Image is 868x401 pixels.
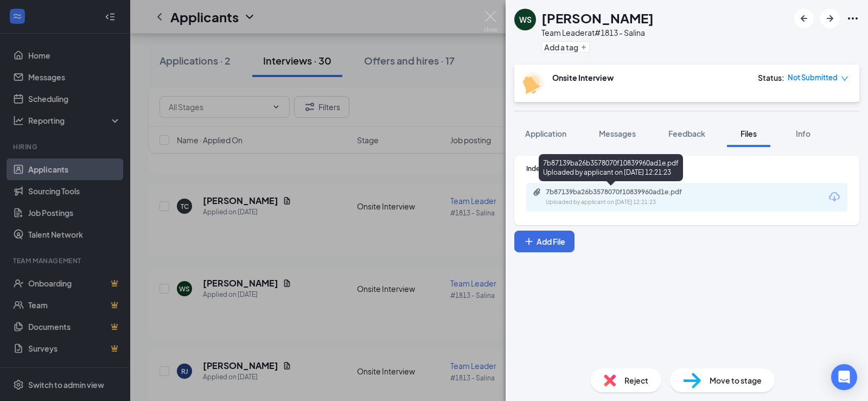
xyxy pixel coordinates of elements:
[624,374,648,386] span: Reject
[788,72,838,83] span: Not Submitted
[519,14,532,25] div: WS
[820,9,840,28] button: ArrowRight
[846,12,859,25] svg: Ellipses
[541,41,590,53] button: PlusAdd a tag
[668,129,705,138] span: Feedback
[741,129,757,138] span: Files
[797,12,810,25] svg: ArrowLeftNew
[824,12,837,25] svg: ArrowRight
[525,129,566,138] span: Application
[796,129,810,138] span: Info
[828,190,841,203] svg: Download
[794,9,814,28] button: ArrowLeftNew
[580,44,587,50] svg: Plus
[541,27,654,38] div: Team Leader at #1813 - Salina
[533,188,541,196] svg: Paperclip
[526,164,847,173] div: Indeed Resume
[552,73,614,82] b: Onsite Interview
[546,188,698,196] div: 7b87139ba26b3578070f10839960ad1e.pdf
[533,188,709,207] a: Paperclip7b87139ba26b3578070f10839960ad1e.pdfUploaded by applicant on [DATE] 12:21:23
[710,374,762,386] span: Move to stage
[831,364,857,390] div: Open Intercom Messenger
[599,129,636,138] span: Messages
[841,75,848,82] span: down
[541,9,654,27] h1: [PERSON_NAME]
[524,236,534,247] svg: Plus
[546,198,709,207] div: Uploaded by applicant on [DATE] 12:21:23
[514,231,575,252] button: Add FilePlus
[539,154,683,181] div: 7b87139ba26b3578070f10839960ad1e.pdf Uploaded by applicant on [DATE] 12:21:23
[758,72,784,83] div: Status :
